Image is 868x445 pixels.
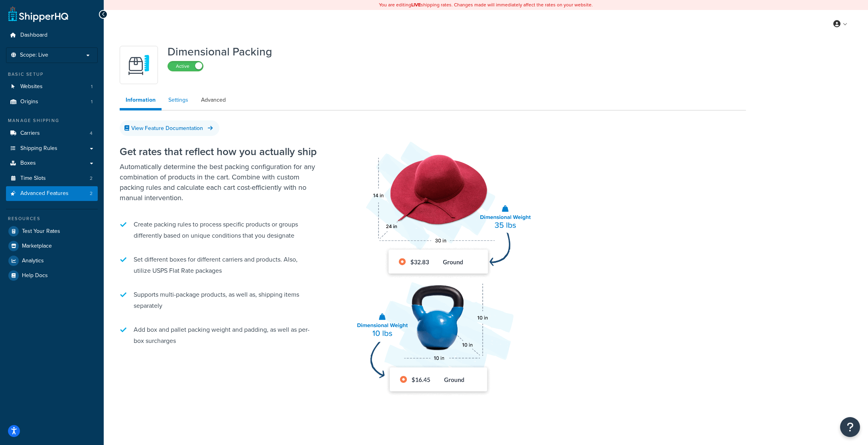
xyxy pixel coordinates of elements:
[6,156,98,171] a: Boxes
[6,117,98,124] div: Manage Shipping
[120,285,319,315] li: Supports multi-package products, as well as, shipping items separately
[20,130,40,137] span: Carriers
[125,51,153,79] img: DTVBYsAAAAAASUVORK5CYII=
[6,239,98,253] a: Marketplace
[343,122,535,409] img: Dimensional Shipping
[120,161,319,203] p: Automatically determine the best packing configuration for any combination of products in the car...
[6,215,98,222] div: Resources
[6,71,98,78] div: Basic Setup
[20,98,38,105] span: Origins
[91,83,93,90] span: 1
[195,92,232,108] a: Advanced
[22,228,60,235] span: Test Your Rates
[6,28,98,43] a: Dashboard
[20,52,48,59] span: Scope: Live
[6,224,98,238] a: Test Your Rates
[20,175,46,182] span: Time Slots
[120,120,219,136] a: View Feature Documentation
[120,146,319,158] h2: Get rates that reflect how you actually ship
[840,417,860,437] button: Open Resource Center
[20,83,43,90] span: Websites
[162,92,194,108] a: Settings
[90,190,93,197] span: 2
[91,98,93,105] span: 1
[22,272,48,279] span: Help Docs
[90,175,93,182] span: 2
[6,79,98,94] a: Websites1
[20,32,47,39] span: Dashboard
[6,141,98,156] a: Shipping Rules
[90,130,93,137] span: 4
[120,215,319,245] li: Create packing rules to process specific products or groups differently based on unique condition...
[6,126,98,141] a: Carriers4
[120,320,319,350] li: Add box and pallet packing weight and padding, as well as per-box surcharges
[6,186,98,201] li: Advanced Features
[120,250,319,280] li: Set different boxes for different carriers and products. Also, utilize USPS Flat Rate packages
[20,160,36,167] span: Boxes
[6,171,98,186] a: Time Slots2
[20,145,57,152] span: Shipping Rules
[6,79,98,94] li: Websites
[168,61,203,71] label: Active
[168,46,272,58] h1: Dimensional Packing
[120,92,162,110] a: Information
[6,126,98,141] li: Carriers
[6,268,98,283] a: Help Docs
[6,254,98,268] a: Analytics
[6,95,98,109] li: Origins
[411,1,421,8] b: LIVE
[20,190,69,197] span: Advanced Features
[6,171,98,186] li: Time Slots
[6,186,98,201] a: Advanced Features2
[22,258,44,264] span: Analytics
[22,243,52,250] span: Marketplace
[6,95,98,109] a: Origins1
